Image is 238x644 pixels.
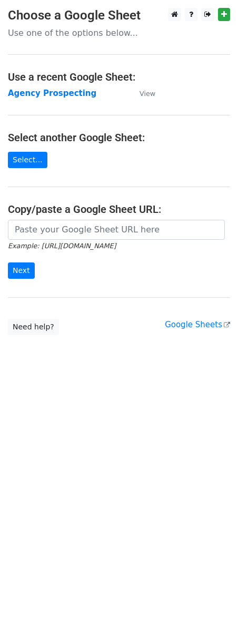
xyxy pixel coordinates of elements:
a: Need help? [8,319,59,335]
a: View [129,89,155,98]
input: Next [8,262,35,279]
p: Use one of the options below... [8,27,230,38]
h3: Choose a Google Sheet [8,8,230,23]
a: Google Sheets [165,320,230,329]
small: View [140,90,155,97]
small: Example: [URL][DOMAIN_NAME] [8,242,116,250]
h4: Copy/paste a Google Sheet URL: [8,203,230,216]
input: Paste your Google Sheet URL here [8,220,225,240]
h4: Use a recent Google Sheet: [8,71,230,83]
a: Select... [8,152,47,168]
h4: Select another Google Sheet: [8,131,230,144]
a: Agency Prospecting [8,89,96,98]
